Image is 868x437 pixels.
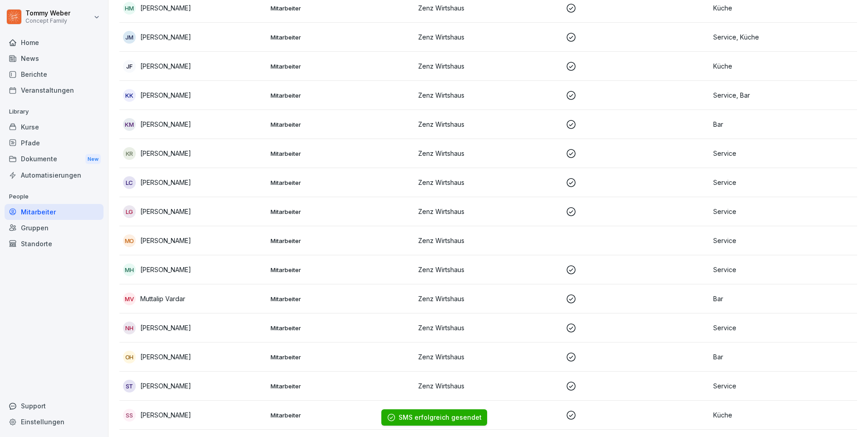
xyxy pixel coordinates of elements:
[123,147,136,160] div: KR
[140,90,191,100] p: [PERSON_NAME]
[271,4,411,12] p: Mitarbeiter
[713,61,853,71] p: Küche
[399,413,482,422] div: SMS erfolgreich gesendet
[713,265,853,274] p: Service
[713,294,853,303] p: Bar
[418,119,558,129] p: Zenz Wirtshaus
[418,323,558,333] p: Zenz Wirtshaus
[140,265,191,274] p: [PERSON_NAME]
[5,151,104,168] div: Dokumente
[140,119,191,129] p: [PERSON_NAME]
[418,294,558,303] p: Zenz Wirtshaus
[418,178,558,187] p: Zenz Wirtshaus
[25,10,70,17] p: Tommy Weber
[418,90,558,100] p: Zenz Wirtshaus
[418,207,558,216] p: Zenz Wirtshaus
[271,295,411,303] p: Mitarbeiter
[713,90,853,100] p: Service, Bar
[123,60,136,73] div: JF
[5,236,104,252] a: Standorte
[5,119,104,135] a: Kurse
[123,263,136,276] div: MH
[123,380,136,392] div: ST
[271,91,411,99] p: Mitarbeiter
[271,382,411,390] p: Mitarbeiter
[140,178,191,187] p: [PERSON_NAME]
[418,381,558,391] p: Zenz Wirtshaus
[713,178,853,187] p: Service
[271,120,411,129] p: Mitarbeiter
[123,234,136,247] div: MO
[713,352,853,362] p: Bar
[5,220,104,236] a: Gruppen
[5,204,104,220] a: Mitarbeiter
[713,207,853,216] p: Service
[5,414,104,430] a: Einstellungen
[271,62,411,70] p: Mitarbeiter
[123,31,136,44] div: JM
[271,149,411,158] p: Mitarbeiter
[271,237,411,245] p: Mitarbeiter
[123,2,136,15] div: HM
[123,293,136,305] div: MV
[713,410,853,420] p: Küche
[418,352,558,362] p: Zenz Wirtshaus
[5,189,104,204] p: People
[140,294,185,303] p: Muttalip Vardar
[713,3,853,13] p: Küche
[140,410,191,420] p: [PERSON_NAME]
[418,32,558,42] p: Zenz Wirtshaus
[140,236,191,245] p: [PERSON_NAME]
[271,266,411,274] p: Mitarbeiter
[713,32,853,42] p: Service, Küche
[418,265,558,274] p: Zenz Wirtshaus
[140,149,191,158] p: [PERSON_NAME]
[5,35,104,50] a: Home
[271,208,411,216] p: Mitarbeiter
[713,381,853,391] p: Service
[271,33,411,41] p: Mitarbeiter
[85,154,101,164] div: New
[418,149,558,158] p: Zenz Wirtshaus
[123,322,136,334] div: NH
[140,32,191,42] p: [PERSON_NAME]
[140,381,191,391] p: [PERSON_NAME]
[25,18,70,24] p: Concept Family
[5,398,104,414] div: Support
[5,151,104,168] a: DokumenteNew
[5,50,104,66] a: News
[123,118,136,131] div: KM
[123,176,136,189] div: LC
[123,89,136,102] div: KK
[140,3,191,13] p: [PERSON_NAME]
[713,149,853,158] p: Service
[5,66,104,82] a: Berichte
[271,353,411,361] p: Mitarbeiter
[713,236,853,245] p: Service
[5,82,104,98] a: Veranstaltungen
[5,104,104,119] p: Library
[418,61,558,71] p: Zenz Wirtshaus
[271,411,411,419] p: Mitarbeiter
[713,323,853,333] p: Service
[418,236,558,245] p: Zenz Wirtshaus
[123,409,136,422] div: SS
[271,179,411,187] p: Mitarbeiter
[123,351,136,363] div: OH
[5,167,104,183] a: Automatisierungen
[140,352,191,362] p: [PERSON_NAME]
[140,207,191,216] p: [PERSON_NAME]
[123,205,136,218] div: LG
[5,135,104,151] a: Pfade
[271,324,411,332] p: Mitarbeiter
[140,323,191,333] p: [PERSON_NAME]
